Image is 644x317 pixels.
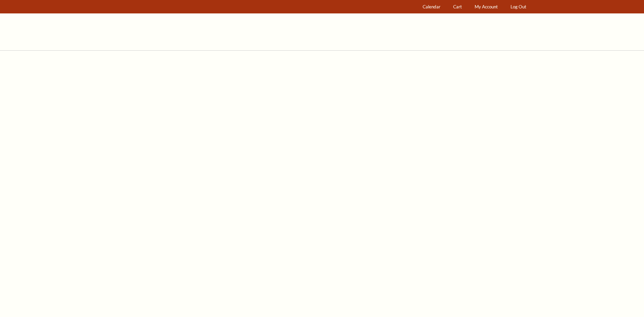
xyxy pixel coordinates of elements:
[450,0,465,13] a: Cart
[453,4,462,9] span: Cart
[420,0,444,13] a: Calendar
[475,4,498,9] span: My Account
[507,0,530,13] a: Log Out
[472,0,501,13] a: My Account
[423,4,440,9] span: Calendar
